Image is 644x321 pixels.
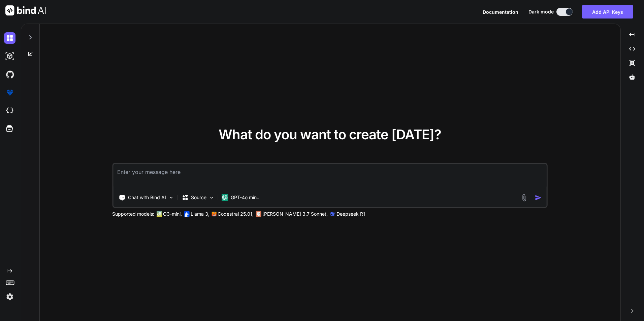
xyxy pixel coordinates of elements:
img: attachment [520,194,528,202]
button: Add API Keys [582,5,633,19]
img: Pick Models [208,195,214,201]
img: claude [256,211,261,217]
p: Chat with Bind AI [128,194,166,201]
p: Deepseek R1 [336,211,365,217]
button: Documentation [483,8,518,15]
span: Dark mode [528,8,554,15]
img: darkAi-studio [4,50,15,62]
span: What do you want to create [DATE]? [219,126,441,143]
img: Bind AI [5,5,46,15]
p: [PERSON_NAME] 3.7 Sonnet, [262,211,328,217]
span: Documentation [483,9,518,15]
img: Llama2 [184,211,189,217]
img: cloudideIcon [4,105,15,116]
img: settings [4,291,15,302]
p: Supported models: [112,211,154,217]
img: Mistral-AI [212,212,216,216]
p: O3-mini, [163,211,182,217]
img: githubDark [4,69,15,80]
img: GPT-4 [156,211,162,217]
img: icon [535,194,542,201]
p: Codestral 25.01, [218,211,254,217]
p: GPT-4o min.. [231,194,259,201]
img: claude [330,211,335,217]
p: Source [191,194,206,201]
img: GPT-4o mini [221,194,228,201]
img: darkChat [4,32,15,44]
img: Pick Tools [168,195,174,201]
img: premium [4,87,15,98]
p: Llama 3, [191,211,210,217]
